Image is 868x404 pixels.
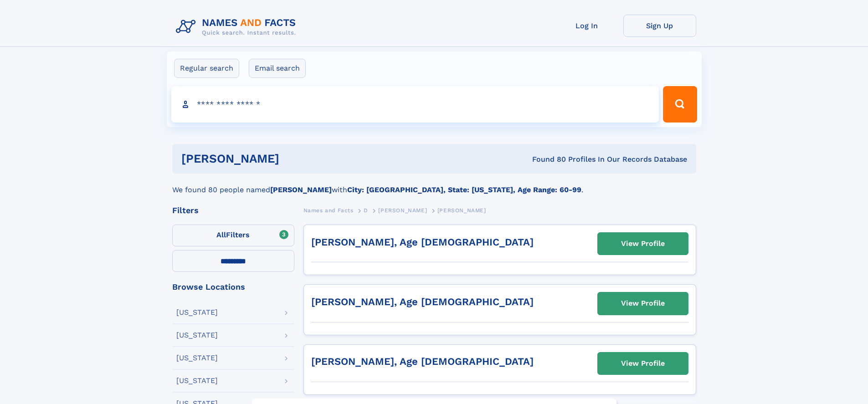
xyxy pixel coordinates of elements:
div: [US_STATE] [176,332,218,339]
div: Filters [172,206,294,215]
a: [PERSON_NAME] [378,205,427,216]
a: Log In [550,15,623,37]
span: [PERSON_NAME] [378,207,427,214]
span: [PERSON_NAME] [437,207,486,214]
span: All [216,230,226,239]
label: Email search [249,59,306,78]
div: [US_STATE] [176,377,218,384]
a: Sign Up [623,15,696,37]
div: View Profile [621,233,665,254]
div: View Profile [621,353,665,374]
label: Filters [172,225,294,246]
div: We found 80 people named with . [172,174,696,195]
a: Names and Facts [303,205,354,216]
a: View Profile [598,353,688,374]
b: City: [GEOGRAPHIC_DATA], State: [US_STATE], Age Range: 60-99 [347,185,581,194]
button: Search Button [663,86,697,123]
b: [PERSON_NAME] [270,185,332,194]
h1: [PERSON_NAME] [181,153,406,164]
div: Browse Locations [172,283,294,291]
span: D [364,207,368,214]
a: D [364,205,368,216]
a: [PERSON_NAME], Age [DEMOGRAPHIC_DATA] [311,356,534,367]
div: [US_STATE] [176,354,218,362]
div: Found 80 Profiles In Our Records Database [406,154,687,164]
label: Regular search [174,59,239,78]
a: [PERSON_NAME], Age [DEMOGRAPHIC_DATA] [311,296,534,307]
a: View Profile [598,233,688,255]
input: search input [171,86,659,123]
div: View Profile [621,293,665,314]
img: Logo Names and Facts [172,15,303,39]
a: [PERSON_NAME], Age [DEMOGRAPHIC_DATA] [311,236,534,248]
a: View Profile [598,292,688,314]
div: [US_STATE] [176,309,218,316]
